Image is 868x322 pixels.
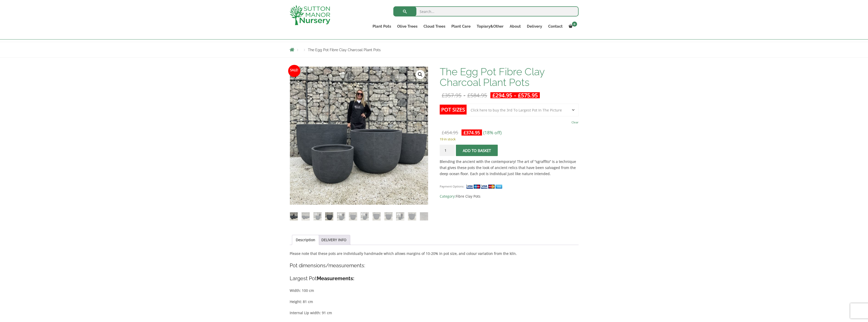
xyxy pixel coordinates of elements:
span: £ [442,92,445,99]
a: Contact [545,23,566,30]
span: £ [442,129,444,136]
bdi: 454.95 [442,129,458,136]
img: logo [290,5,330,25]
img: payment supported [466,184,504,189]
img: The Egg Pot Fibre Clay Charcoal Plant Pots - Image 10 [396,212,404,220]
a: View full-screen image gallery [416,70,425,79]
del: - [440,92,489,98]
img: The Egg Pot Fibre Clay Charcoal Plant Pots - Image 2 [302,212,310,220]
input: Search... [393,6,579,16]
span: £ [492,92,495,99]
bdi: 294.95 [492,92,512,99]
span: Category: [440,193,578,199]
strong: Blending the ancient with the contemporary! The art of “sgraffito” is a technique that gives thes... [440,159,576,176]
span: 0 [572,22,577,27]
bdi: 357.95 [442,92,461,99]
a: Plant Pots [370,23,394,30]
img: The Egg Pot Fibre Clay Charcoal Plant Pots - Image 8 [373,212,381,220]
strong: Height: 81 cm [290,299,313,304]
img: The Egg Pot Fibre Clay Charcoal Plant Pots - Image 11 [408,212,416,220]
img: The Egg Pot Fibre Clay Charcoal Plant Pots [290,212,298,220]
strong: Internal Lip width: 91 cm [290,310,332,315]
small: Payment Options: [440,184,464,188]
img: The Egg Pot Fibre Clay Charcoal Plant Pots - Image 9 [384,212,393,220]
img: The Egg Pot Fibre Clay Charcoal Plant Pots - Image 6 [349,212,357,220]
button: Add to basket [456,145,498,156]
ins: - [490,92,540,98]
bdi: 374.95 [464,129,480,136]
span: £ [518,92,521,99]
h4: Pot dimensions/measurements: [290,262,579,270]
h4: Largest Pot [290,275,579,282]
strong: Measurements: [317,275,354,281]
img: The Egg Pot Fibre Clay Charcoal Plant Pots - Image 5 [337,212,345,220]
bdi: 575.95 [518,92,538,99]
a: Topiary&Other [474,23,507,30]
label: Pot Sizes [440,105,467,115]
h1: The Egg Pot Fibre Clay Charcoal Plant Pots [440,66,578,88]
a: 0 [566,23,579,30]
strong: Please note that these pots are individually handmade which allows margins of 10-20% in pot size,... [290,251,517,256]
input: Product quantity [440,145,455,156]
a: Olive Trees [394,23,420,30]
span: £ [467,92,470,99]
img: The Egg Pot Fibre Clay Charcoal Plant Pots - Image 12 [420,212,428,220]
a: Cloud Trees [420,23,448,30]
strong: Width: 100 cm [290,288,314,293]
img: The Egg Pot Fibre Clay Charcoal Plant Pots - Image 3 [313,212,322,220]
a: Description [296,235,315,245]
span: £ [464,129,466,136]
p: 19 in stock [440,136,578,142]
bdi: 584.95 [467,92,487,99]
nav: Breadcrumbs [290,48,579,52]
img: The Egg Pot Fibre Clay Charcoal Plant Pots - Image 7 [361,212,369,220]
span: The Egg Pot Fibre Clay Charcoal Plant Pots [308,48,381,52]
a: Clear options [571,119,579,126]
span: Sale! [288,65,300,77]
a: About [507,23,524,30]
span: (18% off) [483,129,502,136]
a: Fibre Clay Pots [456,194,481,199]
img: The Egg Pot Fibre Clay Charcoal Plant Pots - Image 4 [325,212,333,220]
a: Delivery [524,23,545,30]
a: DELIVERY INFO [321,235,346,245]
a: Plant Care [448,23,474,30]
